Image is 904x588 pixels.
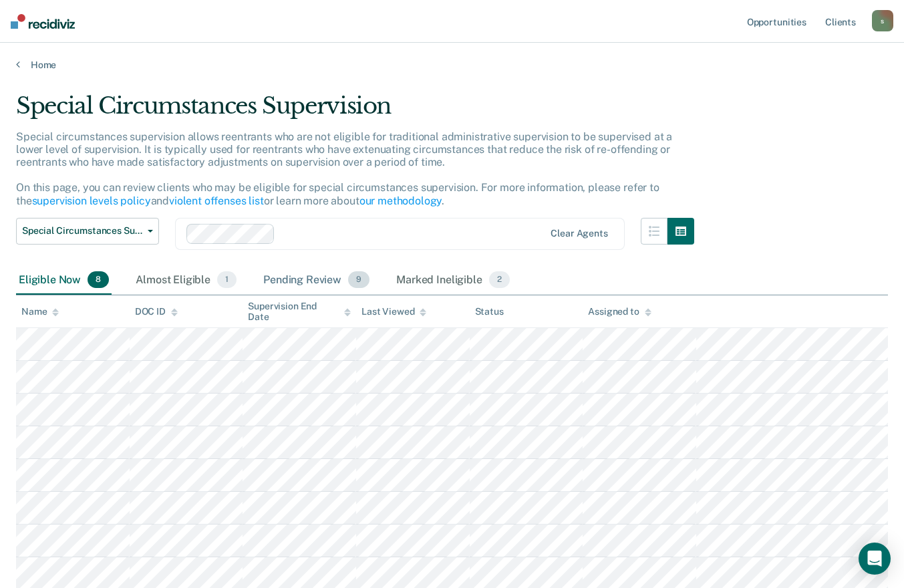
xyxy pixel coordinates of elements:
a: Home [16,59,888,71]
div: DOC ID [135,306,178,317]
button: Special Circumstances Supervision [16,218,159,245]
span: Special Circumstances Supervision [22,225,142,237]
div: Supervision End Date [248,301,351,323]
p: Special circumstances supervision allows reentrants who are not eligible for traditional administ... [16,130,672,207]
div: Eligible Now8 [16,266,112,295]
span: 9 [348,271,369,289]
div: Marked Ineligible2 [394,266,512,295]
div: Assigned to [588,306,651,317]
div: Special Circumstances Supervision [16,92,694,130]
div: Last Viewed [361,306,426,317]
div: Open Intercom Messenger [859,543,891,575]
a: our methodology [359,194,442,207]
a: supervision levels policy [32,194,151,207]
div: Status [475,306,504,317]
div: Clear agents [551,228,607,239]
span: 1 [217,271,237,289]
span: 8 [88,271,109,289]
div: Pending Review9 [261,266,372,295]
img: Recidiviz [11,14,75,29]
span: 2 [489,271,510,289]
div: Almost Eligible1 [133,266,239,295]
button: s [872,10,893,31]
a: violent offenses list [169,194,264,207]
div: Name [21,306,59,317]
